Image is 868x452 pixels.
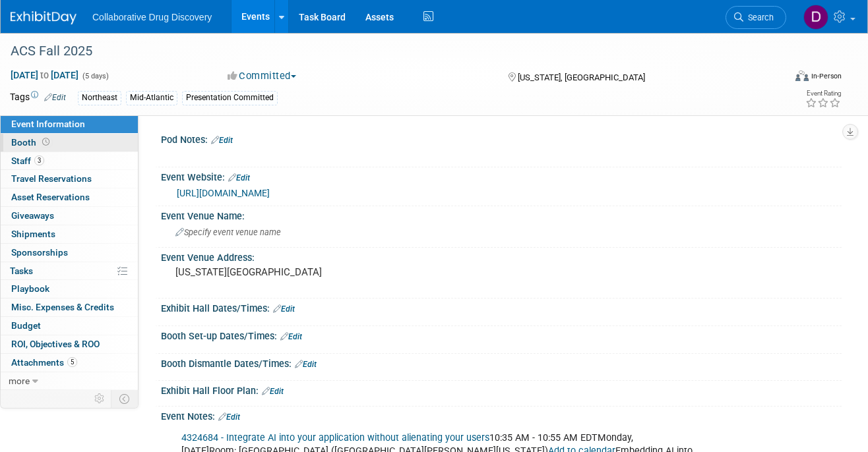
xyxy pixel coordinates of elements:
[11,283,49,294] span: Playbook
[1,280,138,298] a: Playbook
[1,335,138,353] a: ROI, Objectives & ROO
[11,302,114,312] span: Misc. Expenses & Credits
[11,229,55,239] span: Shipments
[11,357,77,368] span: Attachments
[11,339,100,349] span: ROI, Objectives & ROO
[11,320,41,331] span: Budget
[1,262,138,280] a: Tasks
[1,152,138,170] a: Staff3
[88,390,111,407] td: Personalize Event Tab Strip
[161,354,842,371] div: Booth Dismantle Dates/Times:
[11,192,90,202] span: Asset Reservations
[1,188,138,206] a: Asset Reservations
[262,387,284,396] a: Edit
[67,357,77,367] span: 5
[1,170,138,188] a: Travel Reservations
[38,70,51,80] span: to
[280,332,302,341] a: Edit
[126,91,177,105] div: Mid-Atlantic
[1,317,138,335] a: Budget
[161,130,842,147] div: Pod Notes:
[81,72,109,80] span: (5 days)
[1,354,138,372] a: Attachments5
[1,207,138,225] a: Giveaways
[182,91,278,105] div: Presentation Committed
[177,188,270,198] a: [URL][DOMAIN_NAME]
[11,137,52,148] span: Booth
[44,93,66,102] a: Edit
[161,206,842,223] div: Event Venue Name:
[518,72,645,82] span: [US_STATE], [GEOGRAPHIC_DATA]
[78,91,121,105] div: Northeast
[726,6,786,29] a: Search
[40,137,52,147] span: Booth not reserved yet
[11,155,44,166] span: Staff
[9,376,30,386] span: more
[11,247,68,258] span: Sponsorships
[10,69,79,81] span: [DATE] [DATE]
[1,134,138,152] a: Booth
[795,71,809,81] img: Format-Inperson.png
[111,390,139,407] td: Toggle Event Tabs
[273,304,295,314] a: Edit
[805,90,841,97] div: Event Rating
[161,381,842,398] div: Exhibit Hall Floor Plan:
[1,244,138,262] a: Sponsorships
[161,298,842,316] div: Exhibit Hall Dates/Times:
[161,248,842,264] div: Event Venue Address:
[11,119,85,129] span: Event Information
[743,13,774,22] span: Search
[803,5,828,30] img: Daniel Castro
[1,372,138,390] a: more
[11,11,77,24] img: ExhibitDay
[811,71,842,81] div: In-Person
[11,210,54,221] span: Giveaways
[1,298,138,316] a: Misc. Expenses & Credits
[211,136,233,145] a: Edit
[11,173,92,184] span: Travel Reservations
[218,412,240,422] a: Edit
[720,69,842,88] div: Event Format
[161,407,842,424] div: Event Notes:
[223,69,301,83] button: Committed
[161,326,842,343] div: Booth Set-up Dates/Times:
[1,225,138,243] a: Shipments
[295,360,317,369] a: Edit
[175,227,281,237] span: Specify event venue name
[161,167,842,184] div: Event Website:
[228,173,250,183] a: Edit
[1,115,138,133] a: Event Information
[175,266,430,278] pre: [US_STATE][GEOGRAPHIC_DATA]
[92,12,212,22] span: Collaborative Drug Discovery
[34,155,44,165] span: 3
[181,432,489,443] a: 4324684 - Integrate AI into your application without alienating your users
[10,90,66,105] td: Tags
[6,40,770,63] div: ACS Fall 2025
[10,266,33,276] span: Tasks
